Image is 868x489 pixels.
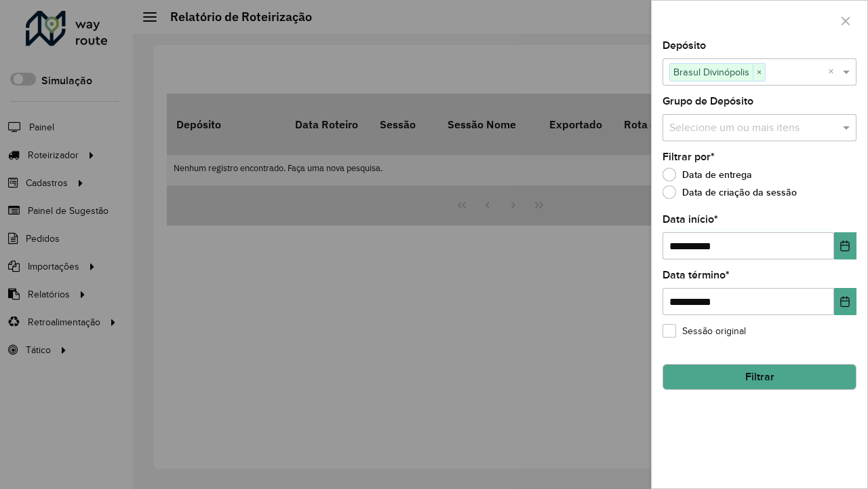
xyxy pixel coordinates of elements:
[663,324,746,338] label: Sessão original
[828,64,840,80] span: Clear all
[663,168,752,181] label: Data de entrega
[663,37,706,54] label: Depósito
[834,288,856,315] button: Choose Date
[834,232,856,259] button: Choose Date
[670,64,753,80] span: Brasul Divinópolis
[753,65,765,81] span: ×
[663,149,715,165] label: Filtrar por
[663,267,730,283] label: Data término
[663,93,753,109] label: Grupo de Depósito
[663,185,797,199] label: Data de criação da sessão
[663,364,856,390] button: Filtrar
[663,211,718,228] label: Data início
